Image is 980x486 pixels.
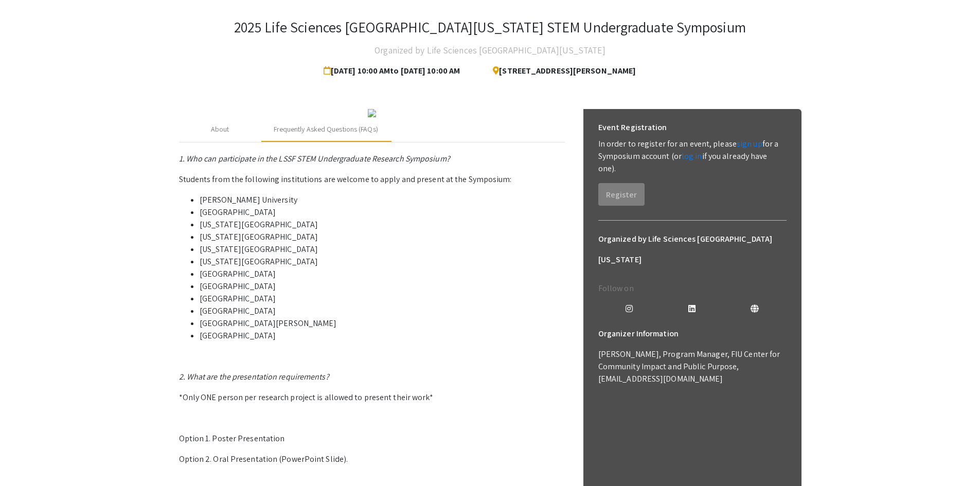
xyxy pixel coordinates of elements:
[200,194,565,206] li: [PERSON_NAME] University
[179,453,565,465] p: Option 2. Oral Presentation (PowerPoint Slide).
[211,124,229,135] div: About
[375,40,605,61] h4: Organized by Life Sciences [GEOGRAPHIC_DATA][US_STATE]
[200,231,565,243] li: [US_STATE][GEOGRAPHIC_DATA]
[598,138,787,175] p: In order to register for an event, please for a Symposium account (or if you already have one).
[598,348,787,385] p: [PERSON_NAME], Program Manager, FIU Center for Community Impact and Public Purpose, [EMAIL_ADDRES...
[8,440,44,478] iframe: Chat
[200,256,565,268] li: [US_STATE][GEOGRAPHIC_DATA]
[179,433,565,445] p: Option 1. Poster Presentation
[598,282,787,295] p: Follow on
[200,219,565,231] li: [US_STATE][GEOGRAPHIC_DATA]
[200,268,565,280] li: [GEOGRAPHIC_DATA]
[200,317,565,330] li: [GEOGRAPHIC_DATA][PERSON_NAME]
[179,153,450,164] em: 1. Who can participate in the LSSF STEM Undergraduate Research Symposium?
[200,293,565,305] li: [GEOGRAPHIC_DATA]
[368,109,376,117] img: 32153a09-f8cb-4114-bf27-cfb6bc84fc69.png
[200,330,565,342] li: [GEOGRAPHIC_DATA]
[200,305,565,317] li: [GEOGRAPHIC_DATA]
[598,183,645,206] button: Register
[682,151,702,161] a: log in
[179,371,329,382] em: 2. What are the presentation requirements?
[324,61,464,81] span: [DATE] 10:00 AM to [DATE] 10:00 AM
[200,206,565,219] li: [GEOGRAPHIC_DATA]
[234,19,746,36] h3: 2025 Life Sciences [GEOGRAPHIC_DATA][US_STATE] STEM Undergraduate Symposium
[179,173,565,186] p: Students from the following institutions are welcome to apply and present at the Symposium:
[598,229,787,270] h6: Organized by Life Sciences [GEOGRAPHIC_DATA][US_STATE]
[737,138,762,149] a: sign up
[598,117,667,138] h6: Event Registration
[274,124,378,135] div: Frequently Asked Questions (FAQs)
[200,243,565,256] li: [US_STATE][GEOGRAPHIC_DATA]
[200,280,565,293] li: [GEOGRAPHIC_DATA]
[485,61,636,81] span: [STREET_ADDRESS][PERSON_NAME]
[598,323,787,344] h6: Organizer Information
[179,391,565,404] p: *Only ONE person per research project is allowed to present their work*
